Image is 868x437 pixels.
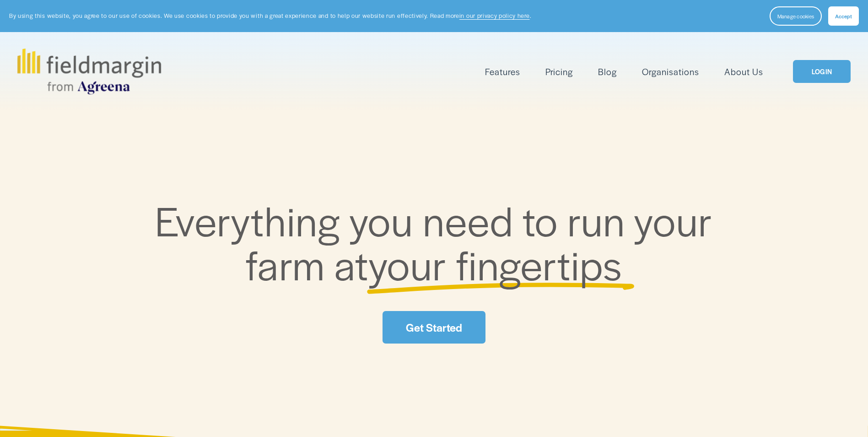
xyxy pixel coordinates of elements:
[485,65,520,78] span: Features
[485,64,520,79] a: folder dropdown
[598,64,617,79] a: Blog
[793,60,851,83] a: LOGIN
[9,11,531,20] p: By using this website, you agree to our use of cookies. We use cookies to provide you with a grea...
[828,6,859,26] button: Accept
[770,6,822,26] button: Manage cookies
[17,49,161,94] img: fieldmargin.com
[155,191,722,292] span: Everything you need to run your farm at
[642,64,699,79] a: Organisations
[724,64,763,79] a: About Us
[777,12,814,20] span: Manage cookies
[835,12,852,20] span: Accept
[545,64,573,79] a: Pricing
[459,11,530,20] a: in our privacy policy here
[368,235,622,292] span: your fingertips
[383,311,485,344] a: Get Started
